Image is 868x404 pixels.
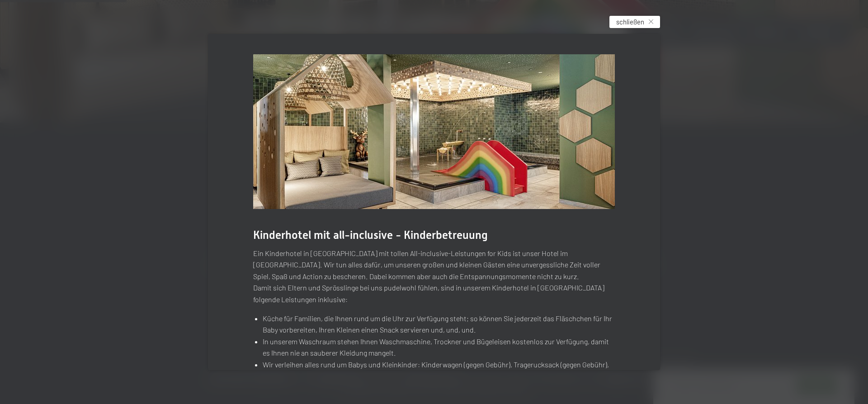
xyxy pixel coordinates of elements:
[253,228,488,242] span: Kinderhotel mit all-inclusive - Kinderbetreuung
[253,54,615,209] img: Wellnesshotels - Babybecken - Kinderwelt - Luttach - Ahrntal
[263,313,615,336] li: Küche für Familien, die Ihnen rund um die Uhr zur Verfügung steht; so können Sie jederzeit das Fl...
[263,359,615,382] li: Wir verleihen alles rund um Babys und Kleinkinder: Kinderwagen (gegen Gebühr), Tragerucksack (geg...
[263,336,615,359] li: In unserem Waschraum stehen Ihnen Waschmaschine, Trockner und Bügeleisen kostenlos zur Verfügung,...
[616,17,644,27] span: schließen
[253,247,615,305] p: Ein Kinderhotel in [GEOGRAPHIC_DATA] mit tollen All-inclusive-Leistungen for Kids ist unser Hotel...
